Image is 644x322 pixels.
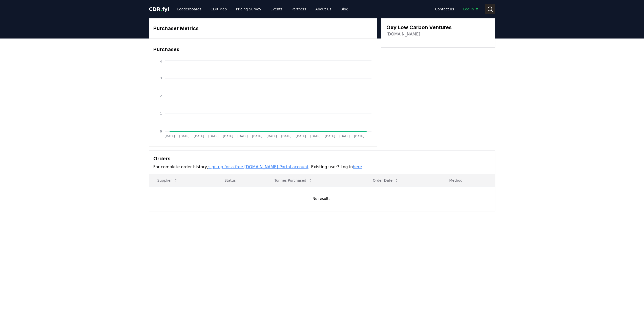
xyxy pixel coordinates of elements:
[386,24,452,31] h3: Oxy Low Carbon Ventures
[149,6,169,12] span: CDR fyi
[459,5,483,14] a: Log in
[160,6,162,12] span: .
[431,5,458,14] a: Contact us
[206,5,231,14] a: CDR Map
[149,6,169,13] a: CDR.fyi
[173,5,352,14] nav: Main
[445,178,491,183] p: Method
[160,94,162,98] tspan: 2
[354,135,364,138] tspan: [DATE]
[237,135,248,138] tspan: [DATE]
[311,5,335,14] a: About Us
[208,135,219,138] tspan: [DATE]
[153,164,491,170] p: For complete order history, . Existing user? Log in .
[194,135,204,138] tspan: [DATE]
[369,175,403,185] button: Order Date
[353,164,362,169] a: here
[160,77,162,80] tspan: 3
[296,135,306,138] tspan: [DATE]
[337,5,352,14] a: Blog
[252,135,262,138] tspan: [DATE]
[179,135,190,138] tspan: [DATE]
[271,175,316,185] button: Tonnes Purchased
[325,135,335,138] tspan: [DATE]
[220,178,262,183] p: Status
[339,135,350,138] tspan: [DATE]
[160,130,162,133] tspan: 0
[266,135,277,138] tspan: [DATE]
[208,164,308,169] a: sign up for a free [DOMAIN_NAME] Portal account
[431,5,483,14] nav: Main
[232,5,265,14] a: Pricing Survey
[149,186,495,211] td: No results.
[463,7,479,12] span: Log in
[153,25,373,32] h3: Purchaser Metrics
[266,5,286,14] a: Events
[386,31,420,37] a: [DOMAIN_NAME]
[310,135,321,138] tspan: [DATE]
[164,135,175,138] tspan: [DATE]
[153,155,491,162] h3: Orders
[153,46,373,53] h3: Purchases
[153,175,182,185] button: Supplier
[223,135,233,138] tspan: [DATE]
[160,60,162,63] tspan: 4
[287,5,310,14] a: Partners
[173,5,205,14] a: Leaderboards
[281,135,292,138] tspan: [DATE]
[160,112,162,116] tspan: 1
